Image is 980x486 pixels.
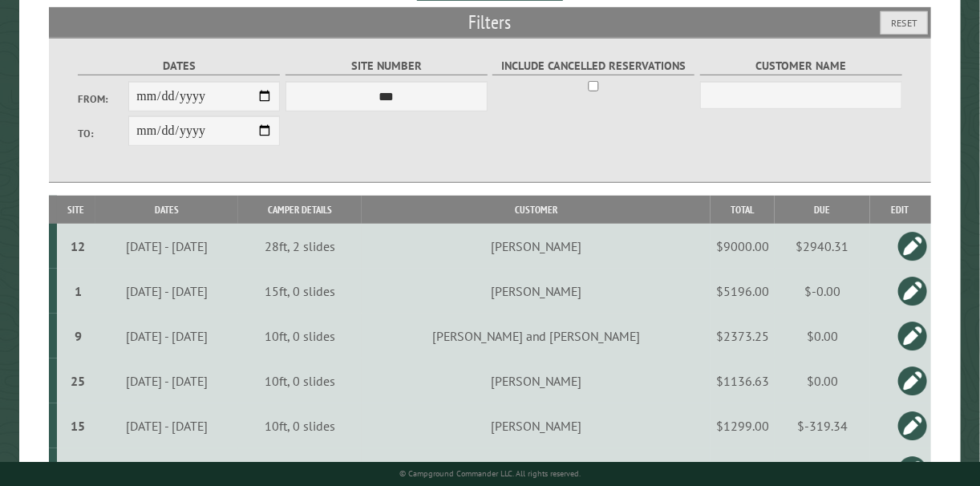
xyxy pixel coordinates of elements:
td: [PERSON_NAME] [362,224,711,269]
td: $2373.25 [711,314,775,358]
td: 10ft, 0 slides [238,314,362,358]
small: © Campground Commander LLC. All rights reserved. [399,468,581,479]
td: $-319.34 [775,403,870,448]
div: [DATE] - [DATE] [98,238,235,254]
label: Customer Name [700,57,902,75]
td: $1299.00 [711,403,775,448]
td: [PERSON_NAME] [362,358,711,403]
td: 15ft, 0 slides [238,269,362,314]
div: 15 [63,418,93,434]
td: 28ft, 2 slides [238,224,362,269]
td: [PERSON_NAME] [362,403,711,448]
div: [DATE] - [DATE] [98,328,235,344]
th: Total [711,196,775,224]
div: 12 [63,238,93,254]
label: From: [78,91,128,107]
th: Customer [362,196,711,224]
td: $2940.31 [775,224,870,269]
td: $5196.00 [711,269,775,314]
div: 1 [63,283,93,299]
th: Camper Details [238,196,362,224]
td: $0.00 [775,314,870,358]
td: 10ft, 0 slides [238,358,362,403]
h2: Filters [49,7,931,38]
div: 9 [63,328,93,344]
div: 25 [63,373,93,389]
td: $0.00 [775,358,870,403]
th: Dates [95,196,238,224]
td: $1136.63 [711,358,775,403]
th: Due [775,196,870,224]
div: [DATE] - [DATE] [98,283,235,299]
label: Include Cancelled Reservations [492,57,695,75]
th: Edit [870,196,931,224]
label: To: [78,126,128,141]
td: 10ft, 0 slides [238,403,362,448]
div: [DATE] - [DATE] [98,418,235,434]
label: Site Number [285,57,488,75]
button: Reset [881,11,928,34]
th: Site [57,196,95,224]
td: [PERSON_NAME] and [PERSON_NAME] [362,314,711,358]
div: [DATE] - [DATE] [98,373,235,389]
td: $9000.00 [711,224,775,269]
label: Dates [78,57,280,75]
td: [PERSON_NAME] [362,269,711,314]
td: $-0.00 [775,269,870,314]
